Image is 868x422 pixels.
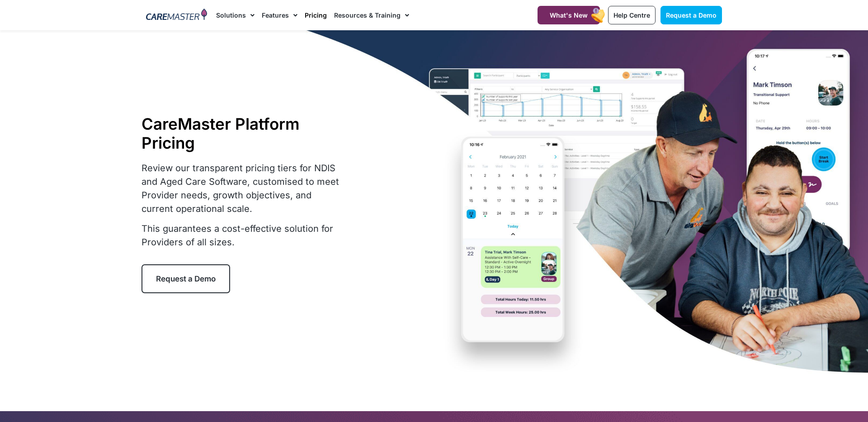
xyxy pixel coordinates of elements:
span: Request a Demo [666,11,717,19]
a: Help Centre [608,6,656,24]
a: Request a Demo [142,264,230,293]
span: What's New [550,11,588,19]
p: This guarantees a cost-effective solution for Providers of all sizes. [142,222,345,249]
a: Request a Demo [660,6,722,24]
p: Review our transparent pricing tiers for NDIS and Aged Care Software, customised to meet Provider... [142,161,345,216]
h1: CareMaster Platform Pricing [142,114,345,152]
span: Help Centre [613,11,650,19]
span: Request a Demo [156,274,216,283]
img: CareMaster Logo [146,9,207,22]
a: What's New [538,6,600,24]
